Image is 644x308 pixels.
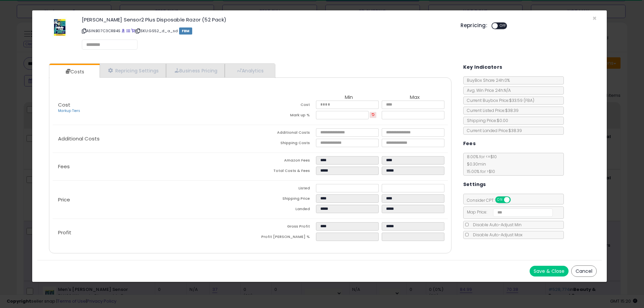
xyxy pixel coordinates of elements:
p: ASIN: B07C3CRB4S | SKU: GS52_d_a_sd [82,25,450,36]
td: Landed [250,205,316,215]
span: Current Landed Price: $38.39 [464,128,522,133]
a: Business Pricing [166,64,225,77]
span: Consider CPT: [464,197,520,203]
td: Total Costs & Fees [250,167,316,177]
span: Avg. Win Price 24h: N/A [464,87,511,93]
a: Markup Tiers [58,108,80,113]
button: Cancel [571,265,597,277]
button: Save & Close [530,266,569,276]
span: ON [496,197,504,203]
span: $33.59 [509,98,534,103]
p: Cost [53,102,250,114]
a: Repricing Settings [100,64,166,77]
a: Analytics [225,64,274,77]
span: Disable Auto-Adjust Min [470,222,522,228]
p: Additional Costs [53,136,250,141]
h5: Fees [463,139,476,148]
p: Fees [53,164,250,169]
td: Gross Profit [250,222,316,233]
h5: Repricing: [461,23,487,28]
td: Additional Costs [250,128,316,139]
th: Max [382,95,447,101]
p: Price [53,197,250,202]
span: $0.30 min [464,161,486,167]
span: FBM [179,27,193,35]
span: OFF [498,23,508,29]
span: ( FBA ) [524,98,534,103]
span: BuyBox Share 24h: 0% [464,77,510,83]
h5: Settings [463,180,486,189]
td: Profit [PERSON_NAME] % [250,233,316,243]
span: OFF [509,197,520,203]
span: Disable Auto-Adjust Max [470,232,523,238]
a: Costs [49,65,99,78]
td: Listed [250,184,316,194]
p: Profit [53,230,250,235]
td: Shipping Price [250,194,316,205]
a: Your listing only [131,28,135,34]
th: Min [316,95,382,101]
h5: Key Indicators [463,63,502,71]
a: BuyBox page [121,28,125,34]
span: 15.00 % for > $10 [464,169,495,174]
span: 8.00 % for <= $10 [464,154,497,174]
td: Cost [250,101,316,111]
span: Current Buybox Price: [464,98,534,103]
img: 51wKCMCg-BL._SL60_.jpg [52,17,67,37]
td: Amazon Fees [250,156,316,167]
span: × [592,13,597,23]
span: Current Listed Price: $38.39 [464,108,519,113]
span: Shipping Price: $0.00 [464,118,508,123]
span: Map Price: [464,209,553,215]
td: Shipping Costs [250,139,316,149]
h3: [PERSON_NAME] Sensor2 Plus Disposable Razor (52 Pack) [82,17,450,22]
a: All offer listings [126,28,130,34]
td: Mark up % [250,111,316,121]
